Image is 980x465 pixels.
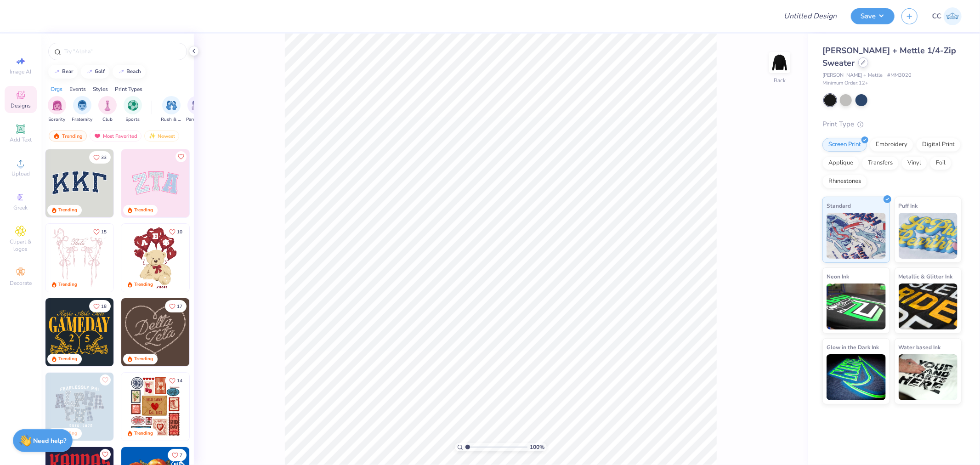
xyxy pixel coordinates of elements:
[822,175,867,188] div: Rhinestones
[115,85,142,93] div: Print Types
[89,151,111,164] button: Like
[10,279,32,287] span: Decorate
[72,96,93,123] div: filter for Fraternity
[94,133,101,139] img: most_fav.gif
[100,449,111,460] button: Like
[101,304,107,309] span: 18
[189,373,257,441] img: b0e5e834-c177-467b-9309-b33acdc40f03
[822,119,962,130] div: Print Type
[134,207,153,214] div: Trending
[189,298,257,366] img: ead2b24a-117b-4488-9b34-c08fd5176a7b
[165,374,187,387] button: Like
[5,238,37,253] span: Clipart & logos
[827,213,886,259] img: Standard
[180,453,182,458] span: 7
[52,100,62,111] img: Sorority Image
[121,373,189,441] img: 6de2c09e-6ade-4b04-8ea6-6dac27e4729e
[774,76,786,85] div: Back
[161,96,182,123] div: filter for Rush & Bid
[192,100,202,111] img: Parent's Weekend Image
[63,47,181,56] input: Try "Alpha"
[113,224,181,292] img: d12a98c7-f0f7-4345-bf3a-b9f1b718b86e
[899,284,958,329] img: Metallic & Glitter Ink
[899,213,958,259] img: Puff Ink
[822,79,868,87] span: Minimum Order: 12 +
[10,68,32,75] span: Image AI
[45,298,113,366] img: b8819b5f-dd70-42f8-b218-32dd770f7b03
[822,156,859,170] div: Applique
[822,138,867,152] div: Screen Print
[93,85,108,93] div: Styles
[827,354,886,400] img: Glow in the Dark Ink
[81,65,109,79] button: golf
[186,116,207,123] span: Parent's Weekend
[48,96,66,123] button: filter button
[100,374,111,386] button: Like
[166,100,177,111] img: Rush & Bid Image
[144,130,179,142] div: Newest
[186,96,207,123] button: filter button
[186,96,207,123] div: filter for Parent's Weekend
[822,45,956,68] span: [PERSON_NAME] + Mettle 1/4-Zip Sweater
[944,7,962,25] img: Cyril Cabanete
[58,207,77,214] div: Trending
[72,96,93,123] button: filter button
[901,156,927,170] div: Vinyl
[176,151,187,162] button: Like
[161,116,182,123] span: Rush & Bid
[165,226,187,238] button: Like
[168,449,187,461] button: Like
[887,72,912,79] span: # MM3020
[827,284,886,329] img: Neon Ink
[58,281,77,288] div: Trending
[45,224,113,292] img: 83dda5b0-2158-48ca-832c-f6b4ef4c4536
[69,85,86,93] div: Events
[930,156,952,170] div: Foil
[530,443,544,451] span: 100 %
[851,8,895,24] button: Save
[870,138,913,152] div: Embroidery
[45,149,113,217] img: 3b9aba4f-e317-4aa7-a679-c95a879539bd
[102,100,113,111] img: Club Image
[113,298,181,366] img: 2b704b5a-84f6-4980-8295-53d958423ff9
[113,65,146,79] button: beach
[86,69,93,74] img: trend_line.gif
[899,201,918,210] span: Puff Ink
[53,133,60,139] img: trending.gif
[121,298,189,366] img: 12710c6a-dcc0-49ce-8688-7fe8d5f96fe2
[177,230,182,234] span: 10
[177,304,182,309] span: 17
[161,96,182,123] button: filter button
[48,65,78,79] button: bear
[118,69,125,74] img: trend_line.gif
[49,116,66,123] span: Sorority
[89,300,111,312] button: Like
[128,100,138,111] img: Sports Image
[827,342,879,352] span: Glow in the Dark Ink
[124,96,142,123] div: filter for Sports
[822,72,883,79] span: [PERSON_NAME] + Mettle
[189,224,257,292] img: e74243e0-e378-47aa-a400-bc6bcb25063a
[51,85,62,93] div: Orgs
[98,96,117,123] button: filter button
[53,69,61,74] img: trend_line.gif
[62,69,74,74] div: bear
[45,373,113,441] img: 5a4b4175-9e88-49c8-8a23-26d96782ddc6
[48,96,66,123] div: filter for Sorority
[11,102,31,109] span: Designs
[89,226,111,238] button: Like
[165,300,187,312] button: Like
[770,53,789,72] img: Back
[862,156,899,170] div: Transfers
[14,204,28,211] span: Greek
[134,281,153,288] div: Trending
[98,96,117,123] div: filter for Club
[72,116,93,123] span: Fraternity
[121,224,189,292] img: 587403a7-0594-4a7f-b2bd-0ca67a3ff8dd
[101,155,107,160] span: 33
[58,356,77,363] div: Trending
[134,430,153,437] div: Trending
[899,272,953,281] span: Metallic & Glitter Ink
[34,437,67,445] strong: Need help?
[11,170,30,177] span: Upload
